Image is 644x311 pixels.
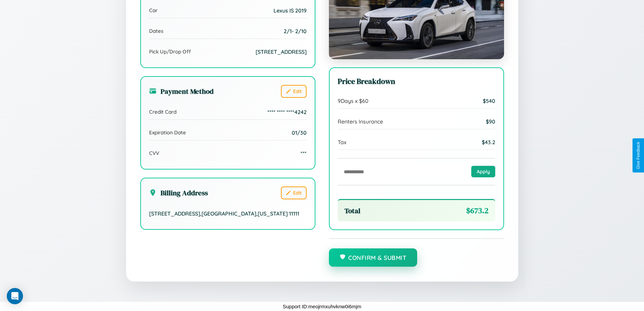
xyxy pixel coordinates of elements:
h3: Payment Method [149,86,214,96]
div: Give Feedback [636,142,641,169]
button: Edit [281,186,307,199]
span: CVV [149,150,159,156]
span: Pick Up/Drop Off [149,48,191,55]
span: [STREET_ADDRESS] [256,48,307,55]
span: $ 43.2 [482,139,495,146]
span: [STREET_ADDRESS] , [GEOGRAPHIC_DATA] , [US_STATE] 11111 [149,210,299,217]
span: 9 Days x $ 60 [338,97,368,104]
div: Open Intercom Messenger [7,288,23,304]
span: Renters Insurance [338,118,383,125]
span: Credit Card [149,109,176,115]
button: Confirm & Submit [329,248,418,267]
span: Car [149,7,158,14]
span: Expiration Date [149,129,186,136]
span: Dates [149,28,163,34]
span: Tax [338,139,347,146]
span: Total [344,206,360,216]
h3: Billing Address [149,188,208,198]
span: 01/30 [292,129,307,136]
span: $ 90 [486,118,495,125]
button: Edit [281,85,307,98]
span: 2 / 1 - 2 / 10 [284,28,307,35]
button: Apply [471,166,495,177]
span: $ 673.2 [466,205,488,216]
p: Support ID: meojrmxuhvknw0i6mjm [283,302,361,311]
span: Lexus IS 2019 [273,7,307,14]
h3: Price Breakdown [338,76,495,87]
span: $ 540 [483,97,495,104]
